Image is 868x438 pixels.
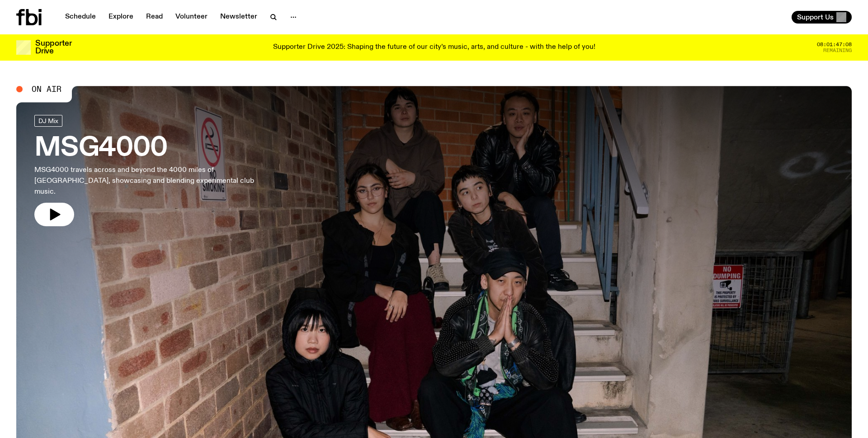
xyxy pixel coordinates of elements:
a: Read [141,11,168,24]
a: Volunteer [170,11,213,24]
span: On Air [32,85,61,93]
span: Support Us [797,13,834,21]
a: DJ Mix [34,115,62,127]
span: 08:01:47:08 [817,42,852,47]
span: Remaining [823,48,852,53]
h3: Supporter Drive [35,40,71,55]
p: Supporter Drive 2025: Shaping the future of our city’s music, arts, and culture - with the help o... [273,43,595,52]
a: MSG4000MSG4000 travels across and beyond the 4000 miles of [GEOGRAPHIC_DATA], showcasing and blen... [34,115,266,226]
button: Support Us [792,11,852,24]
p: MSG4000 travels across and beyond the 4000 miles of [GEOGRAPHIC_DATA], showcasing and blending ex... [34,165,266,197]
h3: MSG4000 [34,136,266,161]
a: Newsletter [215,11,263,24]
a: Schedule [60,11,101,24]
a: Explore [103,11,139,24]
span: DJ Mix [38,117,58,124]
